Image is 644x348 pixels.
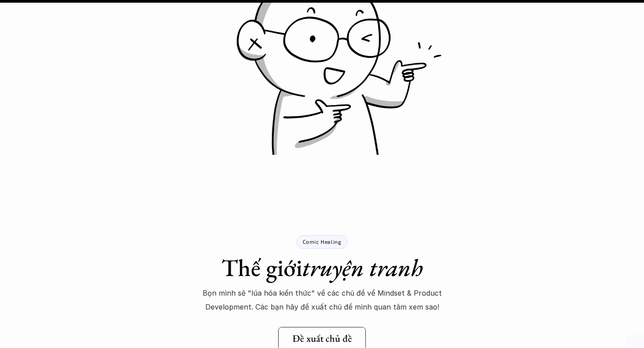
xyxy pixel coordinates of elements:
em: truyện tranh [302,252,423,283]
h1: Thế giới [221,253,423,282]
p: Comic Healing [303,238,342,245]
p: Bọn mình sẽ "lúa hóa kiến thức" về các chủ đề về Mindset & Product Development. Các bạn hãy đề xu... [188,286,456,314]
h5: Đề xuất chủ đề [292,333,352,344]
